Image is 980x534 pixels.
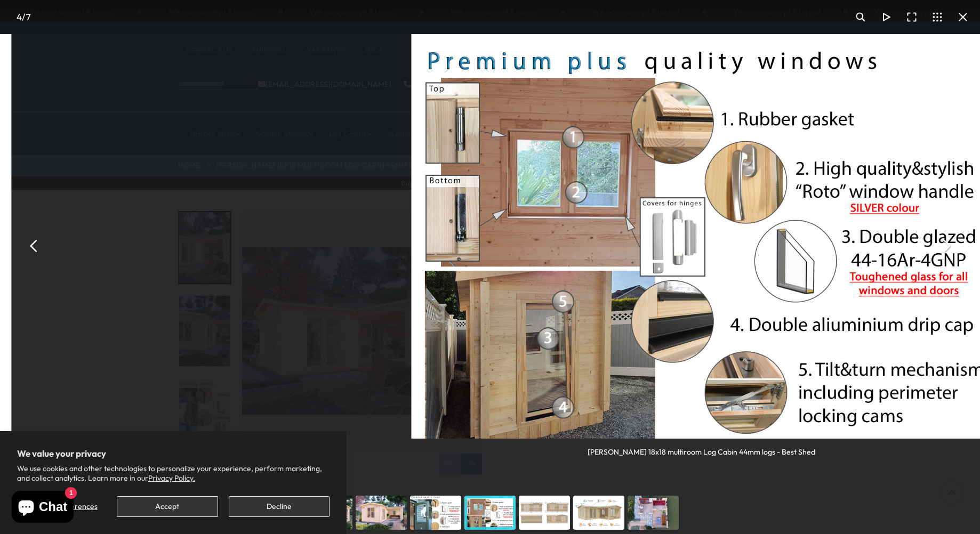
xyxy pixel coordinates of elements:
button: Accept [117,496,218,517]
button: Toggle zoom level [848,4,873,30]
a: Privacy Policy. [148,473,195,483]
span: 7 [26,11,31,22]
button: Decline [229,496,330,517]
button: Close [950,4,976,30]
p: We use cookies and other technologies to personalize your experience, perform marketing, and coll... [17,464,330,483]
div: [PERSON_NAME] 18x18 multiroom Log Cabin 44mm logs - Best Shed [588,439,815,457]
inbox-online-store-chat: Shopify online store chat [9,491,77,525]
button: Next [933,233,959,258]
button: Toggle thumbnails [925,4,950,30]
button: Previous [21,233,47,258]
h2: We value your privacy [17,448,330,459]
span: 4 [17,11,22,22]
div: / [4,4,43,30]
